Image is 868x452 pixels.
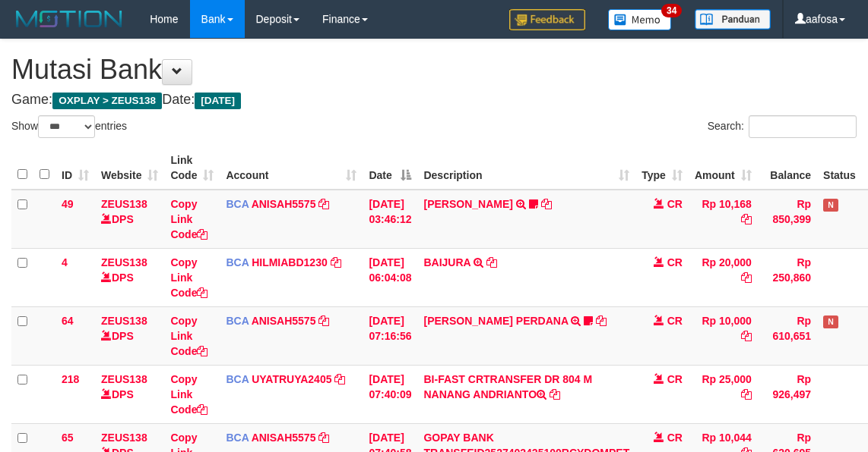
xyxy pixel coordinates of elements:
a: ZEUS138 [101,315,147,327]
span: CR [667,256,683,268]
img: Button%20Memo.svg [608,9,672,30]
th: ID: activate to sort column ascending [55,146,95,190]
td: Rp 20,000 [689,248,758,306]
a: Copy Rp 20,000 to clipboard [741,272,752,284]
a: Copy Link Code [170,198,207,240]
a: Copy ANISAH5575 to clipboard [318,198,329,210]
span: 218 [62,373,79,385]
a: ANISAH5575 [252,315,316,327]
a: Copy Rp 25,000 to clipboard [741,388,752,400]
a: [PERSON_NAME] PERDANA [423,315,568,327]
span: 64 [62,315,74,327]
label: Search: [708,115,857,138]
span: BCA [226,315,249,327]
th: Account: activate to sort column ascending [220,146,363,190]
th: Link Code: activate to sort column ascending [164,146,220,190]
span: BCA [226,256,249,268]
span: Has Note [823,315,838,328]
td: Rp 610,651 [758,306,817,365]
td: [DATE] 06:04:08 [363,248,417,306]
span: OXPLAY > ZEUS138 [52,93,162,109]
th: Date: activate to sort column descending [363,146,417,190]
a: ZEUS138 [101,373,147,385]
td: Rp 25,000 [689,365,758,423]
a: Copy INA PAUJANAH to clipboard [541,198,552,210]
span: 65 [62,432,74,444]
td: Rp 926,497 [758,365,817,423]
th: Amount: activate to sort column ascending [689,146,758,190]
td: Rp 250,860 [758,248,817,306]
a: UYATRUYA2405 [252,373,331,385]
a: Copy Rp 10,000 to clipboard [741,330,752,342]
span: [DATE] [195,93,241,109]
select: Showentries [38,115,95,138]
td: [DATE] 07:16:56 [363,306,417,365]
td: [DATE] 03:46:12 [363,190,417,249]
a: ANISAH5575 [252,432,316,444]
img: panduan.png [695,9,771,30]
a: [PERSON_NAME] [423,198,512,210]
span: CR [667,315,683,327]
a: ZEUS138 [101,432,147,444]
a: Copy Rp 10,168 to clipboard [741,213,752,225]
td: DPS [95,190,164,249]
a: Copy ANISAH5575 to clipboard [318,315,329,327]
td: DPS [95,365,164,423]
td: Rp 10,168 [689,190,758,249]
a: Copy BAIJURA to clipboard [486,256,497,268]
span: CR [667,432,683,444]
span: BCA [226,198,249,210]
a: Copy UYATRUYA2405 to clipboard [334,373,345,385]
th: Type: activate to sort column ascending [635,146,689,190]
h4: Game: Date: [11,93,857,108]
td: DPS [95,248,164,306]
span: 4 [62,256,68,268]
a: Copy REZA NING PERDANA to clipboard [596,315,607,327]
a: Copy ANISAH5575 to clipboard [318,432,329,444]
span: Has Note [823,199,838,212]
h1: Mutasi Bank [11,55,857,85]
a: ZEUS138 [101,198,147,210]
a: HILMIABD1230 [252,256,328,268]
a: Copy BI-FAST CRTRANSFER DR 804 M NANANG ANDRIANTO to clipboard [550,388,560,400]
a: ANISAH5575 [252,198,316,210]
img: MOTION_logo.png [11,8,127,30]
td: DPS [95,306,164,365]
a: BAIJURA [423,256,470,268]
img: Feedback.jpg [509,9,585,30]
span: CR [667,198,683,210]
span: CR [667,373,683,385]
input: Search: [749,115,857,138]
a: Copy Link Code [170,256,207,299]
a: Copy Link Code [170,373,207,416]
a: Copy HILMIABD1230 to clipboard [331,256,341,268]
a: ZEUS138 [101,256,147,268]
td: Rp 850,399 [758,190,817,249]
span: BCA [226,432,249,444]
th: Balance [758,146,817,190]
th: Status [817,146,862,190]
th: Website: activate to sort column ascending [95,146,164,190]
a: Copy Link Code [170,315,207,357]
th: Description: activate to sort column ascending [417,146,635,190]
span: 34 [661,4,682,17]
label: Show entries [11,115,127,138]
td: Rp 10,000 [689,306,758,365]
span: BCA [226,373,249,385]
td: BI-FAST CRTRANSFER DR 804 M NANANG ANDRIANTO [417,365,635,423]
span: 49 [62,198,74,210]
td: [DATE] 07:40:09 [363,365,417,423]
